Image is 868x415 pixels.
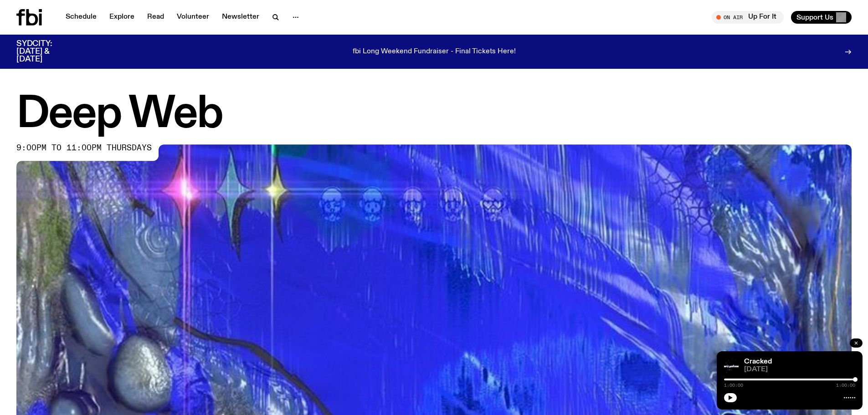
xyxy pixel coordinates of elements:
a: Volunteer [171,11,215,24]
span: Support Us [796,13,833,21]
h3: SYDCITY: [DATE] & [DATE] [16,40,75,63]
p: fbi Long Weekend Fundraiser - Final Tickets Here! [353,48,516,56]
a: Read [142,11,169,24]
h1: Deep Web [16,94,852,135]
img: Logo for Podcast Cracked. Black background, with white writing, with glass smashing graphics [724,359,739,373]
a: Newsletter [216,11,265,24]
a: Explore [104,11,140,24]
button: On AirUp For It [712,11,784,24]
span: [DATE] [744,366,855,373]
span: 1:00:00 [836,383,855,388]
span: 1:00:00 [724,383,743,388]
button: Support Us [791,11,852,24]
a: Cracked [744,358,772,365]
a: Schedule [60,11,102,24]
span: 9:00pm to 11:00pm thursdays [16,144,152,152]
